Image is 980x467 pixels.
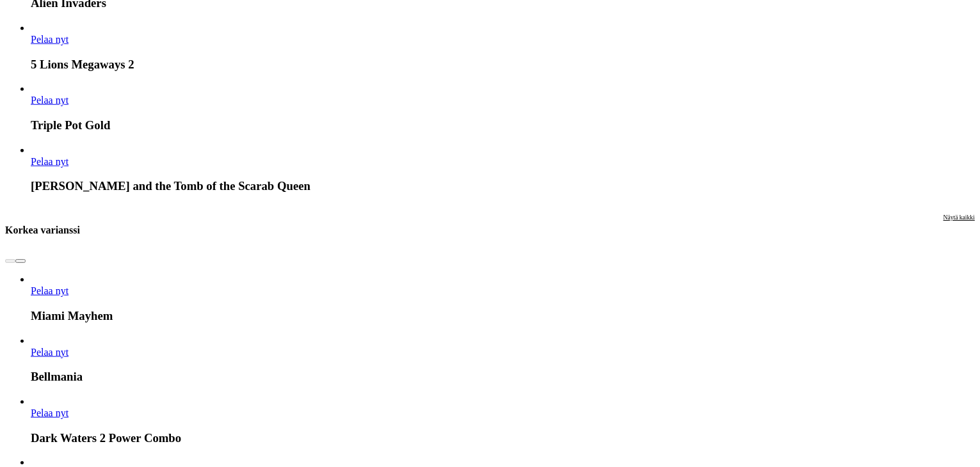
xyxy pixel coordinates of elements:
a: Dark Waters 2 Power Combo [31,408,68,418]
a: John Hunter and the Tomb of the Scarab Queen [31,156,68,167]
button: prev slide [5,259,15,263]
button: next slide [15,259,26,263]
span: Pelaa nyt [31,34,68,45]
a: Bellmania [31,347,68,358]
span: Pelaa nyt [31,156,68,167]
h3: Korkea varianssi [5,224,80,236]
span: Pelaa nyt [31,408,68,418]
span: Pelaa nyt [31,347,68,358]
a: Miami Mayhem [31,285,68,296]
a: Näytä kaikki [944,214,975,246]
span: Näytä kaikki [944,214,975,221]
span: Pelaa nyt [31,95,68,106]
a: 5 Lions Megaways 2 [31,34,68,45]
a: Triple Pot Gold [31,95,68,106]
span: Pelaa nyt [31,285,68,296]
